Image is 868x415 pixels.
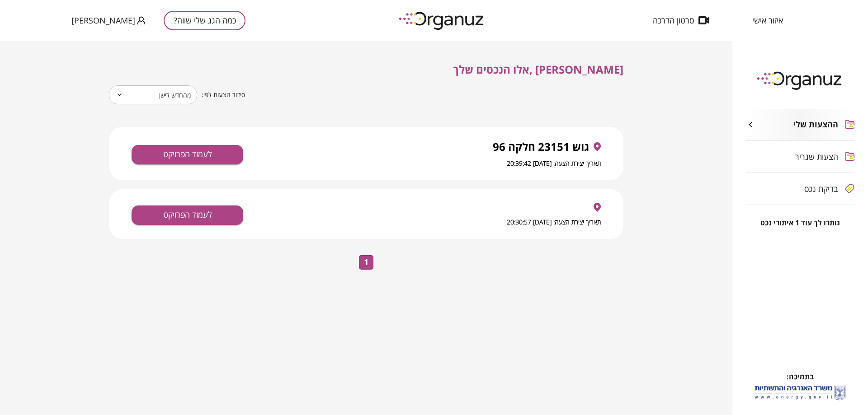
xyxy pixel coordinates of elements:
[164,11,245,30] button: כמה הגג שלי שווה?
[639,16,723,25] button: סרטון הדרכה
[493,140,589,153] span: גוש 23151 חלקה 96
[71,16,135,25] span: [PERSON_NAME]
[804,184,838,193] span: בדיקת נכס
[653,16,694,25] span: סרטון הדרכה
[793,120,838,130] span: ההצעות שלי
[795,152,838,161] span: הצעות שגריר
[746,109,854,140] button: ההצעות שלי
[787,372,814,382] span: בתמיכה:
[132,205,243,225] button: לעמוד הפרויקט
[71,15,146,26] button: [PERSON_NAME]
[132,145,243,164] button: לעמוד הפרויקט
[202,91,245,99] span: סידור הצעות לפי:
[750,68,850,93] img: logo
[746,141,854,173] button: הצעות שגריר
[392,8,492,33] img: logo
[760,219,840,227] span: נותרו לך עוד 1 איתורי נכס
[739,16,797,25] button: איזור אישי
[753,382,848,403] img: לוגו משרד האנרגיה
[358,255,375,270] nav: pagination navigation
[507,218,601,226] span: תאריך יצירת הצעה: [DATE] 20:30:57
[109,82,197,107] div: מהחדש לישן
[453,62,623,77] span: [PERSON_NAME] ,אלו הנכסים שלך
[746,173,854,205] button: בדיקת נכס
[359,255,373,270] button: page 1
[752,16,783,25] span: איזור אישי
[507,159,601,168] span: תאריך יצירת הצעה: [DATE] 20:39:42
